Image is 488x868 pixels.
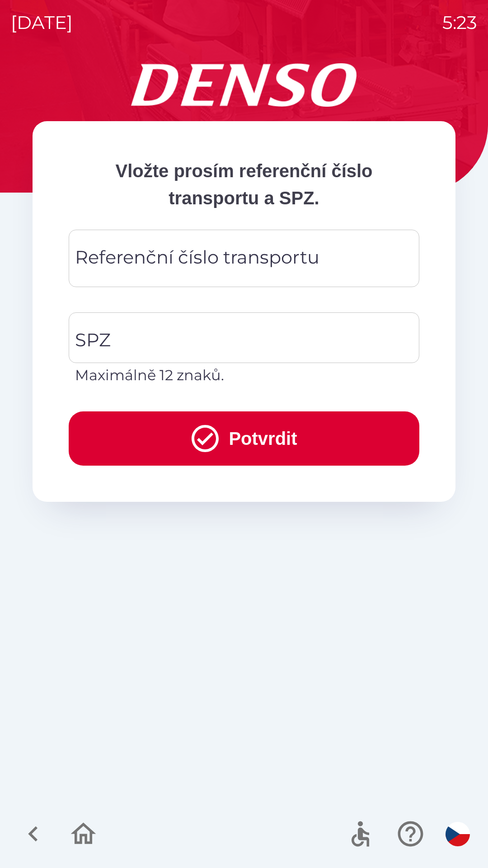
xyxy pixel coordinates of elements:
[446,822,470,846] img: cs flag
[75,364,413,386] p: Maximálně 12 znaků.
[69,157,419,212] p: Vložte prosím referenční číslo transportu a SPZ.
[69,411,419,466] button: Potvrdit
[11,9,73,36] p: [DATE]
[442,9,477,36] p: 5:23
[33,63,455,107] img: Logo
